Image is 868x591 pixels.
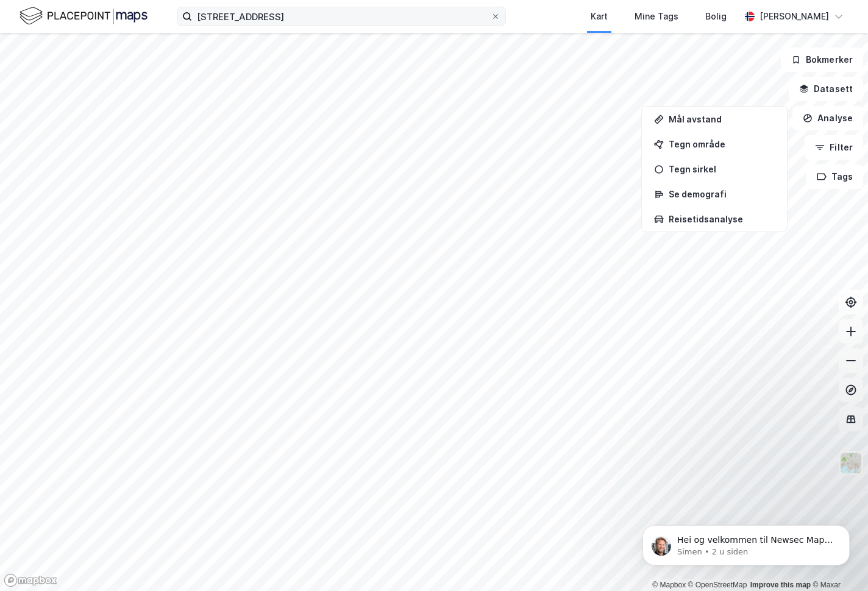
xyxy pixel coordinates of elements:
button: Datasett [789,77,863,101]
button: Tags [806,165,863,189]
img: Z [839,451,863,475]
iframe: Intercom notifications melding [624,500,868,585]
a: Mapbox [652,581,686,589]
div: Tegn sirkel [669,164,775,174]
button: Bokmerker [781,48,863,72]
div: Mine Tags [635,9,678,24]
p: Message from Simen, sent 2 u siden [53,47,210,58]
div: Tegn område [669,139,775,149]
button: Filter [805,135,863,160]
a: Improve this map [750,581,811,589]
div: Bolig [705,9,727,24]
img: logo.f888ab2527a4732fd821a326f86c7f29.svg [20,5,148,27]
div: Mål avstand [669,114,775,124]
div: Se demografi [669,189,775,199]
input: Søk på adresse, matrikkel, gårdeiere, leietakere eller personer [192,7,491,26]
div: Reisetidsanalyse [669,214,775,224]
div: [PERSON_NAME] [759,9,829,24]
div: Kart [591,9,608,24]
button: Analyse [792,106,863,130]
a: Mapbox homepage [4,573,57,587]
a: OpenStreetMap [688,581,747,589]
span: Hei og velkommen til Newsec Maps, [DEMOGRAPHIC_DATA][PERSON_NAME] det er du lurer på så er det ba... [53,35,208,94]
